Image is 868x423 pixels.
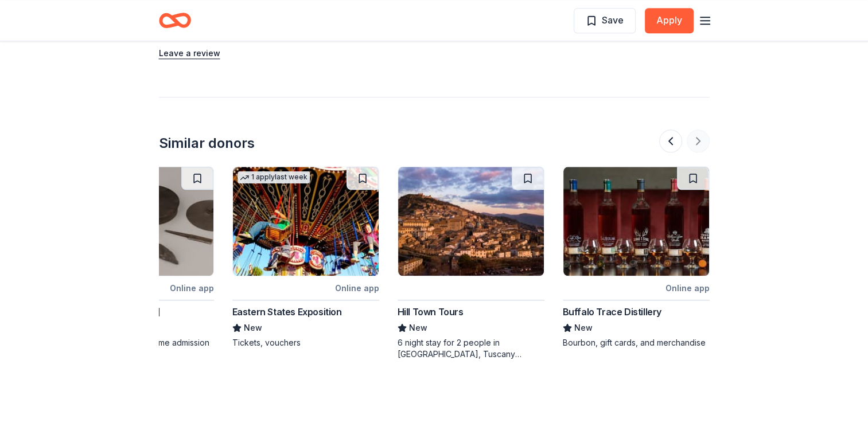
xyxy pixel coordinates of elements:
div: Buffalo Trace Distillery [563,305,661,319]
div: Bourbon, gift cards, and merchandise [563,337,710,348]
button: Apply [645,8,694,33]
div: Tickets, vouchers [232,337,379,348]
div: Online app [170,281,214,295]
div: Eastern States Exposition [232,305,342,319]
img: Image for Buffalo Trace Distillery [563,167,709,276]
img: Image for Hill Town Tours [398,167,544,276]
a: Image for Hill Town Tours Hill Town ToursNew6 night stay for 2 people in [GEOGRAPHIC_DATA], Tusca... [398,166,544,360]
div: Online app [665,281,710,295]
div: 1 apply last week [238,171,310,183]
div: 6 night stay for 2 people in [GEOGRAPHIC_DATA], Tuscany (charity rate is $1380; retails at $2200;... [398,337,544,360]
a: Home [159,7,191,34]
a: Image for Eastern States Exposition1 applylast weekOnline appEastern States ExpositionNewTickets,... [232,166,379,348]
div: Online app [335,281,379,295]
span: Save [602,13,624,28]
span: New [244,321,262,335]
a: Image for Buffalo Trace DistilleryOnline appBuffalo Trace DistilleryNewBourbon, gift cards, and m... [563,166,710,348]
button: Save [574,8,636,33]
div: Hill Town Tours [398,305,464,319]
span: New [409,321,427,335]
img: Image for Eastern States Exposition [233,167,379,276]
div: Similar donors [159,134,255,152]
span: New [574,321,593,335]
button: Leave a review [159,46,220,60]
